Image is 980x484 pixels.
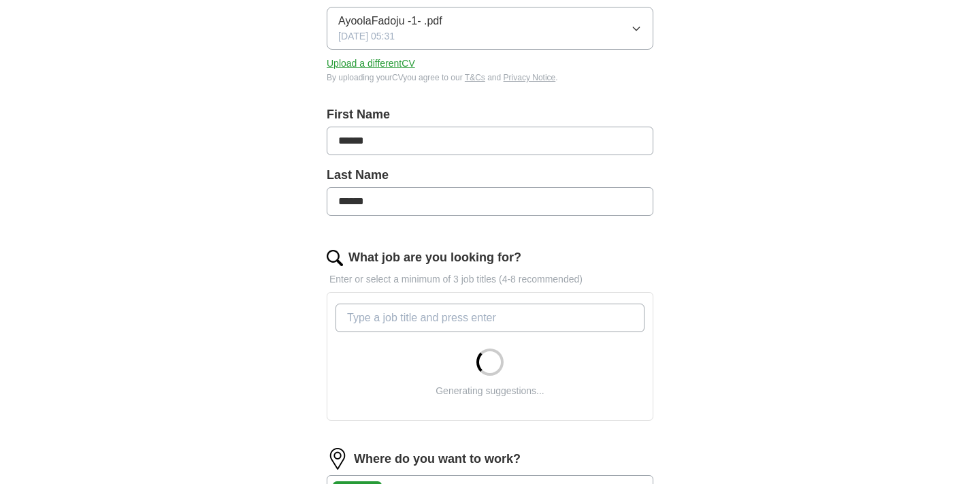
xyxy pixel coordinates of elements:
[327,71,653,84] div: By uploading your CV you agree to our and .
[327,448,348,470] img: location.png
[338,29,395,44] span: [DATE] 05:31
[327,57,415,71] button: Upload a differentCV
[338,13,442,29] span: AyoolaFadoju -1- .pdf
[504,73,556,82] a: Privacy Notice
[327,166,653,184] label: Last Name
[327,250,343,266] img: search.png
[327,272,653,287] p: Enter or select a minimum of 3 job titles (4-8 recommended)
[436,384,544,398] div: Generating suggestions...
[465,73,485,82] a: T&Cs
[348,248,521,267] label: What job are you looking for?
[336,304,644,332] input: Type a job title and press enter
[354,450,521,468] label: Where do you want to work?
[327,106,653,124] label: First Name
[327,7,653,50] button: AyoolaFadoju -1- .pdf[DATE] 05:31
